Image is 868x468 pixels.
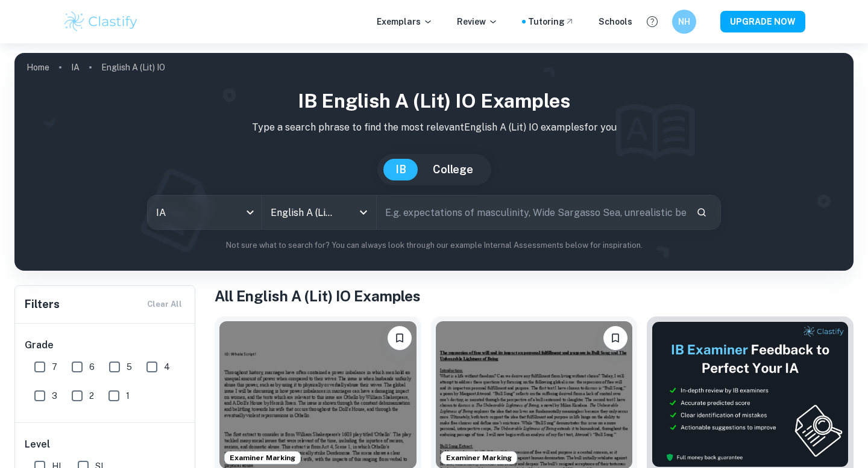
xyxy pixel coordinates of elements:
p: Type a search phrase to find the most relevant English A (Lit) IO examples for you [24,120,844,135]
span: 4 [164,360,170,374]
a: Home [27,59,49,76]
span: 3 [52,389,57,402]
button: Bookmark [603,326,627,350]
a: Tutoring [528,15,574,28]
img: Thumbnail [652,321,849,467]
h6: Filters [25,296,60,313]
span: 7 [52,360,57,374]
button: Help and Feedback [642,11,662,32]
span: 2 [89,389,94,402]
button: UPGRADE NOW [720,11,805,32]
h6: Level [25,437,186,452]
p: Review [457,15,498,28]
h6: NH [678,15,691,28]
button: Search [691,202,712,223]
button: Open [355,204,372,221]
a: Schools [599,15,632,28]
span: 5 [127,360,132,374]
button: NH [672,10,696,34]
img: Clastify logo [63,10,139,34]
p: English A (Lit) IO [101,61,165,74]
a: IA [71,59,80,76]
button: College [421,159,485,180]
span: Examiner Marking [441,452,517,463]
input: E.g. expectations of masculinity, Wide Sargasso Sea, unrealistic beauty standards... [377,196,687,229]
p: Not sure what to search for? You can always look through our example Internal Assessments below f... [24,239,844,251]
button: IB [383,159,418,180]
h1: All English A (Lit) IO Examples [215,285,854,307]
img: profile cover [14,53,854,271]
span: 6 [89,360,95,374]
p: Exemplars [377,15,433,28]
span: 1 [126,389,130,402]
button: Bookmark [388,326,412,350]
div: IA [148,196,262,229]
h6: Grade [25,338,186,353]
span: Examiner Marking [225,452,300,463]
h1: IB English A (Lit) IO examples [24,87,844,115]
